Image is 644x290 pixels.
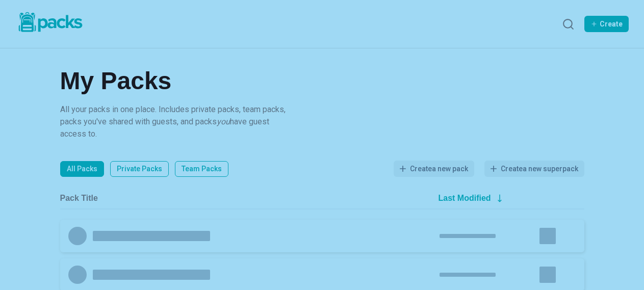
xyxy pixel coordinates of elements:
[182,164,222,174] p: Team Packs
[439,193,491,203] h2: Last Modified
[15,10,84,34] img: Packs logo
[15,10,84,38] a: Packs logo
[484,161,584,177] button: Createa new superpack
[60,193,98,203] h2: Pack Title
[117,164,162,174] p: Private Packs
[584,16,629,32] button: Create Pack
[60,69,584,93] h2: My Packs
[558,14,578,34] button: Search
[67,164,97,174] p: All Packs
[217,117,230,126] i: you
[60,103,290,140] p: All your packs in one place. Includes private packs, team packs, packs you've shared with guests,...
[394,161,474,177] button: Createa new pack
